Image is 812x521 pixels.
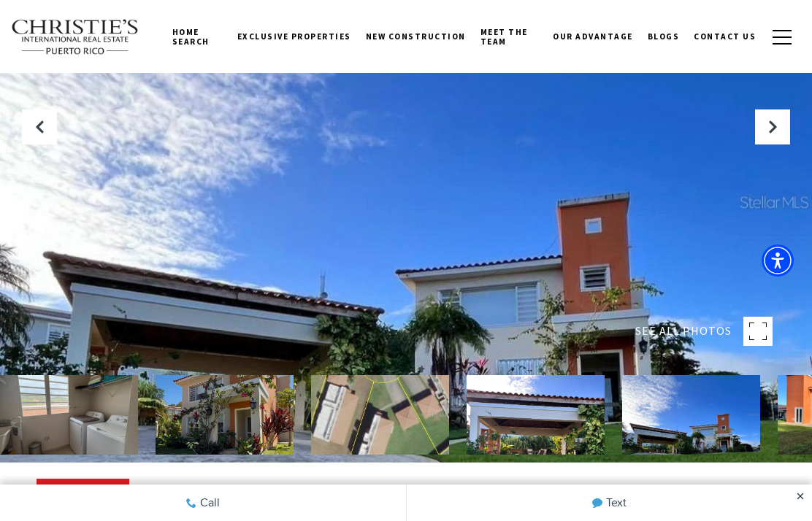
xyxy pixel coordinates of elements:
button: button [763,16,801,58]
img: Sunrise PALMAS DEL MAR J2 [467,375,605,455]
img: Christie's International Real Estate text transparent background [11,19,139,55]
a: Our Advantage [545,18,640,55]
a: Exclusive Properties [230,18,359,55]
img: Sunrise PALMAS DEL MAR J2 [156,375,294,455]
span: Our Advantage [553,31,633,42]
span: SEE ALL PHOTOS [635,322,732,341]
a: Meet the Team [473,14,545,60]
span: Contact Us [694,31,756,42]
button: Next Slide [755,109,790,144]
img: Sunrise PALMAS DEL MAR J2 [311,375,449,455]
a: Blogs [640,18,687,55]
span: Exclusive Properties [237,31,351,42]
span: New Construction [366,31,466,42]
a: New Construction [359,18,473,55]
button: Previous Slide [22,109,57,144]
div: Accessibility Menu [762,244,794,277]
a: Home Search [165,14,230,60]
img: Sunrise PALMAS DEL MAR J2 [622,375,760,455]
span: Blogs [648,31,680,42]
